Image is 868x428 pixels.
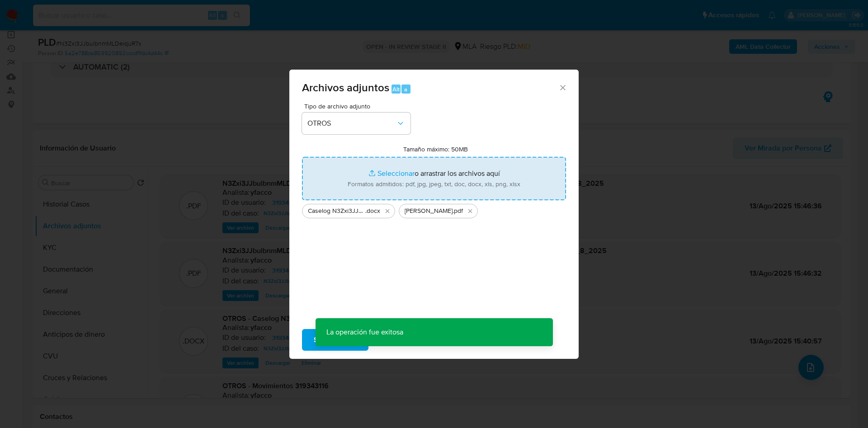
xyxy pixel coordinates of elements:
button: Eliminar Kevin Alexander Mohr.pdf [465,206,476,216]
span: [PERSON_NAME] [405,207,453,216]
span: Caselog N3Zxi3JJbulbnmMLDeiquR7x_2025_07_18_00_45_52 v2 [308,207,365,216]
span: a [404,85,407,94]
p: La operación fue exitosa [316,318,414,346]
span: Subir archivo [314,330,357,350]
span: .pdf [453,207,463,216]
span: Alt [392,85,400,94]
button: Cerrar [558,83,566,91]
label: Tamaño máximo: 50MB [403,145,468,153]
ul: Archivos seleccionados [302,200,566,218]
span: Cancelar [384,330,413,350]
button: Subir archivo [302,329,368,351]
span: Tipo de archivo adjunto [304,103,413,109]
span: OTROS [307,119,396,128]
button: OTROS [302,113,410,134]
button: Eliminar Caselog N3Zxi3JJbulbnmMLDeiquR7x_2025_07_18_00_45_52 v2.docx [382,206,393,216]
span: Archivos adjuntos [302,80,389,95]
span: .docx [365,207,380,216]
